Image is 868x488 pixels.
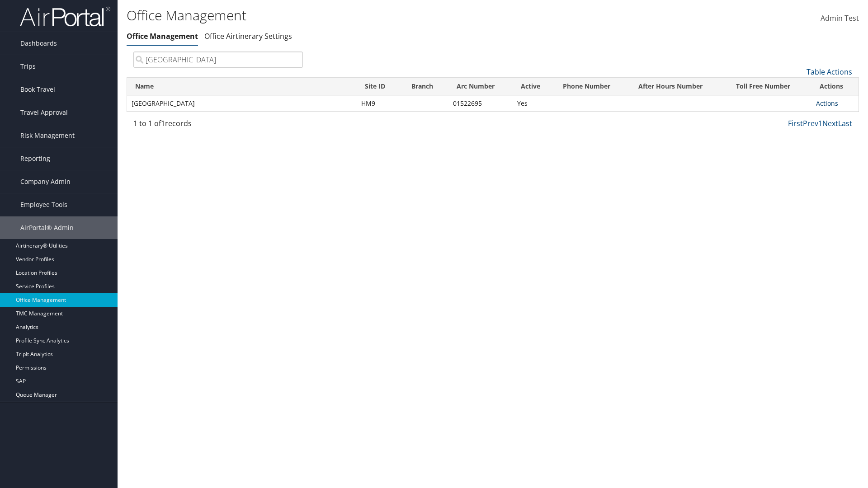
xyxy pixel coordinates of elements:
span: Employee Tools [20,193,67,216]
h1: Office Management [127,6,615,25]
td: HM9 [357,95,403,112]
span: AirPortal® Admin [20,216,74,239]
div: 1 to 1 of records [133,118,303,133]
span: Trips [20,55,36,78]
a: Actions [816,99,838,108]
td: [GEOGRAPHIC_DATA] [127,95,357,112]
span: Risk Management [20,124,75,147]
span: Admin Test [821,13,859,23]
a: Office Management [127,31,198,41]
a: Table Actions [807,67,852,77]
th: Name: activate to sort column ascending [127,78,357,95]
th: Phone Number: activate to sort column ascending [555,78,630,95]
th: Branch: activate to sort column ascending [403,78,448,95]
span: Book Travel [20,78,55,101]
th: Actions [811,78,859,95]
span: Company Admin [20,170,71,193]
th: After Hours Number: activate to sort column ascending [630,78,728,95]
td: Yes [513,95,555,112]
span: Reporting [20,147,50,170]
a: 1 [818,118,822,128]
a: Prev [803,118,818,128]
th: Toll Free Number: activate to sort column ascending [728,78,811,95]
a: Admin Test [821,5,859,33]
span: 1 [161,118,165,128]
input: Search [133,52,303,68]
img: airportal-logo.png [20,6,110,27]
td: 01522695 [448,95,513,112]
a: Next [822,118,838,128]
a: Office Airtinerary Settings [204,31,292,41]
span: Travel Approval [20,101,68,124]
th: Site ID: activate to sort column ascending [357,78,403,95]
a: First [788,118,803,128]
th: Arc Number: activate to sort column ascending [448,78,513,95]
th: Active: activate to sort column ascending [513,78,555,95]
a: Last [838,118,852,128]
span: Dashboards [20,32,57,55]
